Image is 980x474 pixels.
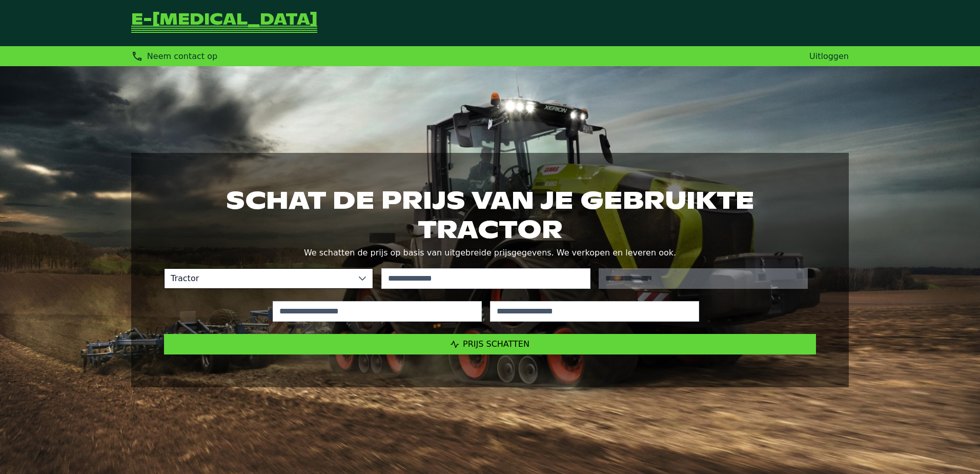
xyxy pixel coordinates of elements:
[463,339,529,349] span: Prijs schatten
[809,51,849,61] a: Uitloggen
[165,269,352,288] span: Tractor
[131,50,217,62] div: Neem contact op
[147,51,217,61] span: Neem contact op
[164,334,816,354] button: Prijs schatten
[164,186,816,243] h1: Schat de prijs van je gebruikte tractor
[164,246,816,260] p: We schatten de prijs op basis van uitgebreide prijsgegevens. We verkopen en leveren ook.
[131,12,317,34] a: Terug naar de startpagina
